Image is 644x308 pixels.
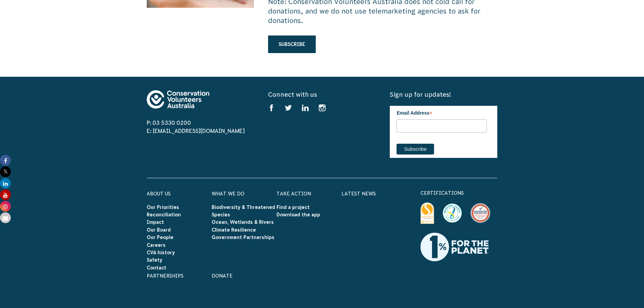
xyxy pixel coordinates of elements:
a: Government Partnerships [212,235,275,240]
input: Subscribe [397,144,434,155]
a: Ocean, Wetlands & Rivers [212,219,274,225]
a: Our Priorities [147,205,179,210]
h5: Connect with us [268,90,376,99]
img: logo-footer.svg [147,90,209,109]
a: CVA history [147,250,175,255]
p: certifications [421,189,498,197]
a: Contact [147,265,166,270]
a: Climate Resilience [212,227,256,233]
a: Careers [147,242,166,248]
a: Find a project [277,205,310,210]
a: Latest News [341,191,376,196]
a: Reconciliation [147,212,181,217]
a: Download the app [277,212,320,217]
a: Our Board [147,227,171,233]
a: What We Do [212,191,244,196]
a: P: 03 5330 0200 [147,120,191,126]
a: E: [EMAIL_ADDRESS][DOMAIN_NAME] [147,128,245,134]
a: Donate [212,273,233,279]
a: Our People [147,235,173,240]
a: Biodiversity & Threatened Species [212,205,275,217]
a: Partnerships [147,273,184,279]
a: About Us [147,191,171,196]
label: Email Address [397,106,487,119]
a: Safety [147,257,162,263]
a: Subscribe [268,35,316,53]
a: Impact [147,219,164,225]
a: Take Action [277,191,311,196]
h5: Sign up for updates! [390,90,497,99]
